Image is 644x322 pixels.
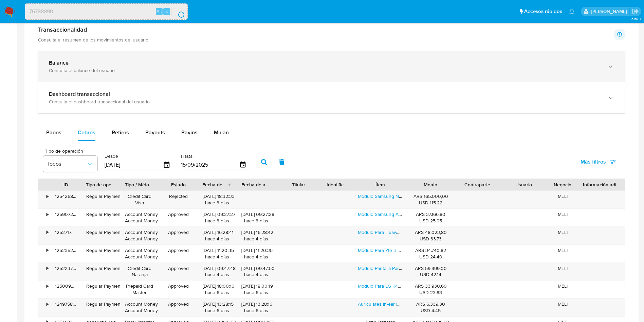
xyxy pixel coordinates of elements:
a: Notificaciones [569,9,575,14]
input: Buscar usuario o caso... [25,7,187,16]
p: gustavo.deseta@mercadolibre.com [591,8,629,15]
span: Accesos rápidos [524,8,562,15]
button: search-icon [171,7,185,16]
span: s [166,8,168,15]
span: 3.158.1 [631,16,641,21]
span: Alt [157,8,162,15]
a: Salir [632,8,639,15]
